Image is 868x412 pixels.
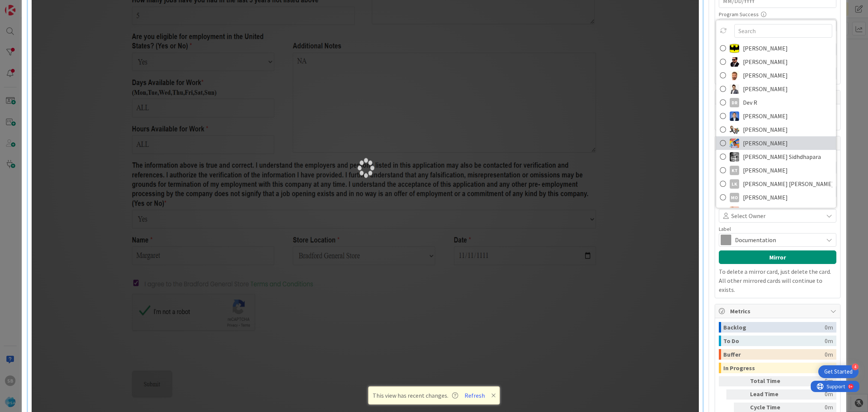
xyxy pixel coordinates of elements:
div: Backlog [723,322,825,333]
span: [PERSON_NAME] [743,165,788,176]
div: 0m [795,376,833,386]
div: Lead Time [750,389,792,400]
span: Label [719,226,731,232]
div: 4 [852,363,859,370]
a: DP[PERSON_NAME] [716,109,836,123]
div: Lk [730,179,739,188]
span: [PERSON_NAME] [PERSON_NAME] [743,178,832,189]
div: Open Get Started checklist, remaining modules: 4 [818,365,859,378]
div: Get Started [824,368,853,375]
span: Documentation [735,235,819,245]
input: Search [734,24,832,38]
span: [PERSON_NAME] [743,137,788,149]
span: [PERSON_NAME] [743,70,788,81]
span: [PERSON_NAME] [743,83,788,95]
img: ES [730,125,739,134]
div: 0m [825,349,833,360]
img: DP [730,111,739,121]
img: JK [730,138,739,148]
div: KT [730,165,739,175]
a: MO[PERSON_NAME] [716,191,836,204]
span: Metrics [730,307,827,316]
img: RS [730,206,739,215]
span: Dev R [743,97,757,108]
div: 9+ [38,3,42,9]
a: AS[PERSON_NAME] [716,69,836,82]
span: [PERSON_NAME] [743,192,788,203]
div: Program Success [719,12,836,17]
span: [PERSON_NAME] Sidhdhapara [743,151,821,162]
a: ES[PERSON_NAME] [716,123,836,136]
div: 0m [825,336,833,346]
span: [PERSON_NAME] [743,110,788,122]
a: BR[PERSON_NAME] [716,82,836,96]
div: DR [730,98,739,107]
span: [PERSON_NAME] [743,43,788,54]
img: AC [730,57,739,66]
a: RS[PERSON_NAME] [716,204,836,218]
a: DRDev R [716,96,836,109]
button: Mirror [719,250,836,264]
div: To Do [723,336,825,346]
a: AC[PERSON_NAME] [716,55,836,69]
img: KS [730,152,739,161]
span: Select Owner [731,211,766,220]
span: This view has recent changes. [373,391,458,400]
span: [PERSON_NAME] [743,56,788,67]
a: KS[PERSON_NAME] Sidhdhapara [716,150,836,163]
div: 0m [825,322,833,333]
img: AC [730,43,739,53]
img: AS [730,70,739,80]
a: Lk[PERSON_NAME] [PERSON_NAME] [716,177,836,191]
div: Buffer [723,349,825,360]
p: To delete a mirror card, just delete the card. All other mirrored cards will continue to exists. [719,267,836,294]
div: 0m [795,389,833,400]
span: Support [16,1,34,10]
div: In Progress [723,363,825,373]
span: [PERSON_NAME] [743,205,788,217]
span: [PERSON_NAME] [743,124,788,135]
div: 0m [825,363,833,373]
a: JK[PERSON_NAME] [716,136,836,150]
img: BR [730,84,739,93]
div: Total Time [750,376,792,386]
a: KT[PERSON_NAME] [716,163,836,177]
a: AC[PERSON_NAME] [716,41,836,55]
button: Refresh [462,391,487,400]
div: MO [730,192,739,202]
